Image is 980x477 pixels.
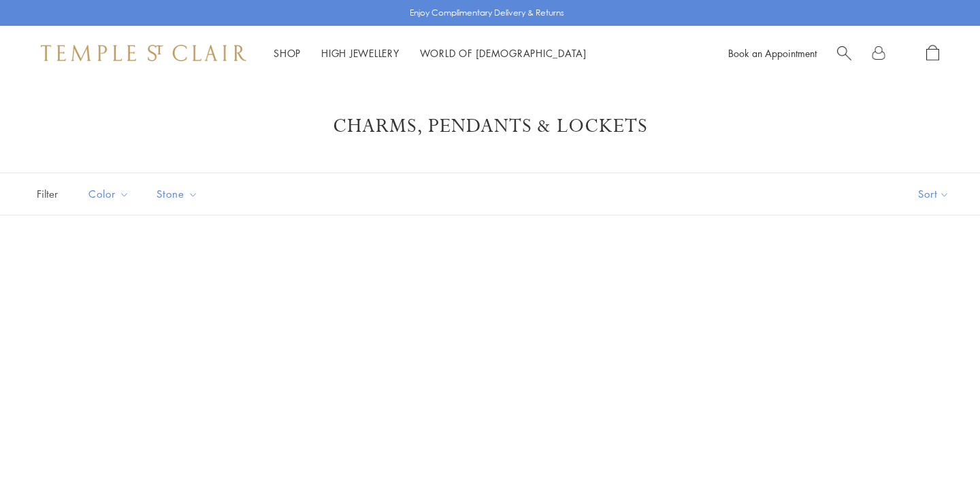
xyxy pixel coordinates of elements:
button: Color [78,179,140,209]
button: Show sort by [887,173,980,215]
a: Open Shopping Bag [926,45,939,62]
a: Book an Appointment [728,46,817,60]
a: ShopShop [274,46,301,60]
h1: Charms, Pendants & Lockets [54,114,926,139]
a: World of [DEMOGRAPHIC_DATA]World of [DEMOGRAPHIC_DATA] [420,46,587,60]
a: Search [837,45,851,62]
nav: Main navigation [274,45,587,62]
a: High JewelleryHigh Jewellery [321,46,399,60]
p: Enjoy Complimentary Delivery & Returns [410,6,564,20]
span: Color [82,185,140,202]
button: Stone [146,179,208,209]
span: Stone [150,185,208,202]
img: Temple St. Clair [41,45,246,61]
